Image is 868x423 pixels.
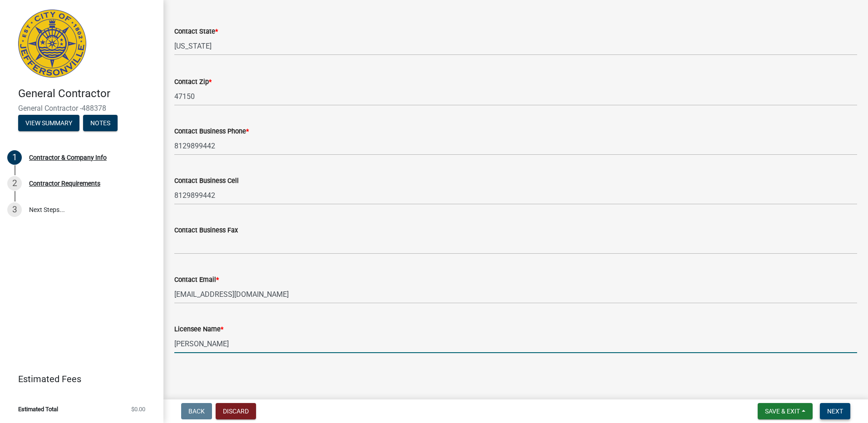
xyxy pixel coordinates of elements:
wm-modal-confirm: Summary [18,120,79,127]
span: Estimated Total [18,406,58,412]
h4: General Contractor [18,87,156,100]
span: Save & Exit [765,408,800,415]
label: Contact Email [174,277,219,283]
span: Back [188,408,205,415]
label: Contact Business Phone [174,128,249,135]
div: Contractor Requirements [29,180,100,187]
button: Back [181,403,212,419]
label: Contact Zip [174,79,212,85]
label: Licensee Name [174,326,223,333]
button: Save & Exit [758,403,813,419]
div: 2 [7,176,22,191]
label: Contact Business Cell [174,178,239,184]
button: Notes [83,115,118,131]
button: Next [820,403,850,419]
button: View Summary [18,115,79,131]
div: Contractor & Company Info [29,154,107,161]
button: Discard [216,403,256,419]
span: General Contractor -488378 [18,104,145,113]
img: City of Jeffersonville, Indiana [18,10,86,78]
span: $0.00 [131,406,145,412]
a: Estimated Fees [7,370,149,388]
label: Contact Business Fax [174,227,238,234]
wm-modal-confirm: Notes [83,120,118,127]
div: 3 [7,202,22,217]
label: Contact State [174,29,218,35]
span: Next [827,408,843,415]
div: 1 [7,150,22,165]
